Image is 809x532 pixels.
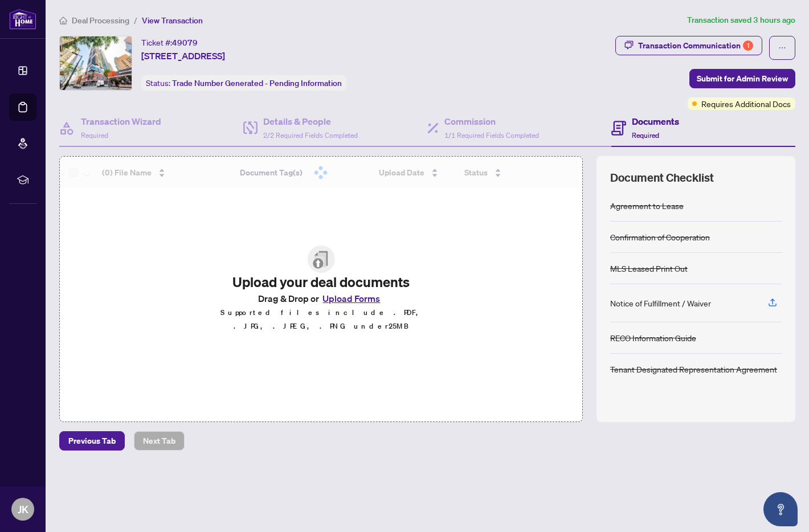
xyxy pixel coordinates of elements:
[60,36,132,90] img: IMG-C12239052_1.jpg
[18,501,28,517] span: JK
[134,431,185,451] button: Next Tab
[263,131,358,140] span: 2/2 Required Fields Completed
[319,291,383,306] button: Upload Forms
[263,114,358,128] h4: Details & People
[141,36,198,49] div: Ticket #:
[72,15,129,26] span: Deal Processing
[307,245,334,273] img: File Upload
[610,332,696,344] div: RECO Information Guide
[59,17,67,24] span: home
[68,432,116,450] span: Previous Tab
[172,78,342,88] span: Trade Number Generated - Pending Information
[213,306,428,333] p: Supported files include .PDF, .JPG, .JPEG, .PNG under 25 MB
[610,363,777,375] div: Tenant Designated Representation Agreement
[134,14,137,27] li: /
[610,170,714,186] span: Document Checklist
[632,131,659,140] span: Required
[697,69,788,88] span: Submit for Admin Review
[81,114,161,128] h4: Transaction Wizard
[59,431,125,451] button: Previous Tab
[172,38,198,48] span: 49079
[638,36,753,55] div: Transaction Communication
[258,291,383,306] span: Drag & Drop or
[689,69,795,88] button: Submit for Admin Review
[141,75,346,91] div: Status:
[610,199,684,212] div: Agreement to Lease
[610,262,688,275] div: MLS Leased Print Out
[701,97,791,110] span: Requires Additional Docs
[610,231,710,243] div: Confirmation of Cooperation
[632,114,679,128] h4: Documents
[778,44,786,52] span: ellipsis
[142,15,203,26] span: View Transaction
[444,114,539,128] h4: Commission
[610,297,711,309] div: Notice of Fulfillment / Waiver
[213,273,428,291] h2: Upload your deal documents
[743,40,753,51] div: 1
[615,36,762,55] button: Transaction Communication1
[444,131,539,140] span: 1/1 Required Fields Completed
[687,14,795,27] article: Transaction saved 3 hours ago
[9,9,36,30] img: logo
[81,131,108,140] span: Required
[141,49,225,63] span: [STREET_ADDRESS]
[204,236,438,342] span: File UploadUpload your deal documentsDrag & Drop orUpload FormsSupported files include .PDF, .JPG...
[763,492,798,526] button: Open asap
